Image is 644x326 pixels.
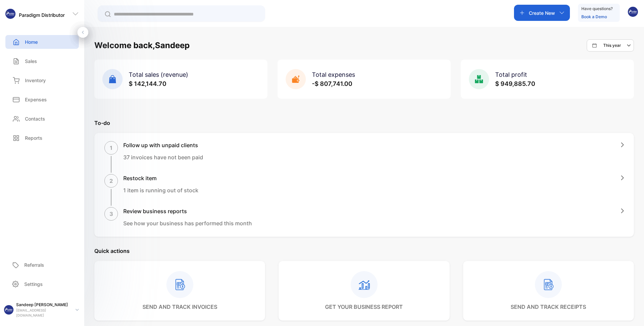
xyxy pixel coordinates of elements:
p: Referrals [24,261,44,268]
p: Quick actions [94,247,634,255]
p: Sales [25,58,37,65]
span: Total sales (revenue) [129,71,188,78]
span: $ 949,885.70 [495,80,535,87]
p: Settings [24,281,43,288]
span: Total expenses [312,71,355,78]
p: Sandeep [PERSON_NAME] [16,302,70,308]
span: $ 142,144.70 [129,80,166,87]
p: 3 [109,210,113,218]
a: Book a Demo [581,14,607,19]
span: -$ 807,741.00 [312,80,352,87]
p: Create New [529,9,555,17]
p: 1 [110,144,112,152]
button: Create New [514,5,570,21]
p: send and track receipts [511,303,586,311]
span: Total profit [495,71,527,78]
p: Have questions? [581,5,613,12]
img: logo [5,9,15,19]
p: See how your business has performed this month [123,219,252,227]
p: get your business report [325,303,403,311]
h1: Welcome back, Sandeep [94,39,190,52]
h1: Restock item [123,174,198,182]
p: Paradigm Distributor [19,11,65,19]
p: 2 [109,177,113,185]
p: Expenses [25,96,47,103]
p: Inventory [25,77,46,84]
button: avatar [628,5,638,21]
p: This year [603,42,621,48]
p: Contacts [25,115,45,122]
p: 1 item is running out of stock [123,186,198,194]
p: 37 invoices have not been paid [123,153,203,161]
h1: Review business reports [123,207,252,215]
img: avatar [628,7,638,17]
img: profile [4,305,13,315]
p: Home [25,38,38,45]
p: send and track invoices [142,303,217,311]
h1: Follow up with unpaid clients [123,141,203,149]
p: To-do [94,119,634,127]
p: [EMAIL_ADDRESS][DOMAIN_NAME] [16,308,70,318]
p: Reports [25,134,42,141]
button: This year [587,39,634,52]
